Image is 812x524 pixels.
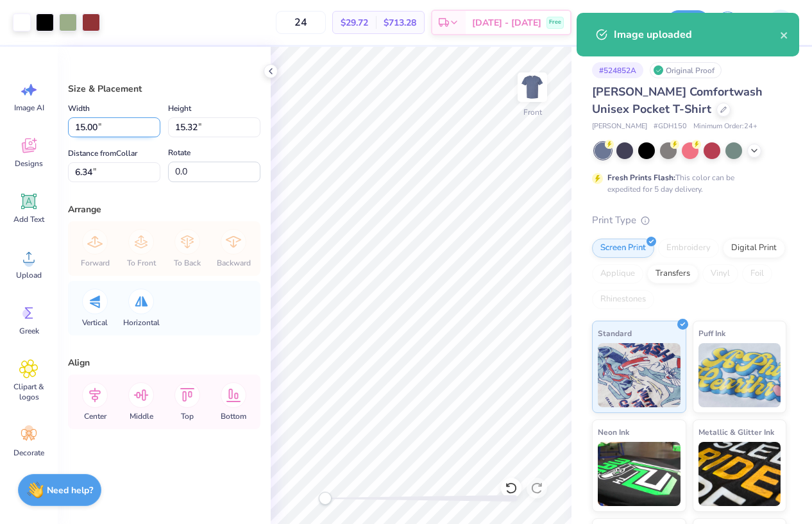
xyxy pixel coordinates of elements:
img: Puff Ink [698,343,781,407]
span: Upload [16,270,42,280]
img: Metallic & Glitter Ink [698,442,781,506]
div: Screen Print [592,239,654,258]
span: [DATE] - [DATE] [472,16,541,30]
img: Armiel John Calzada [768,10,793,35]
input: Untitled Design [597,10,660,35]
span: Designs [15,158,43,169]
span: Decorate [13,448,44,458]
label: Height [168,101,191,116]
label: Width [68,101,90,116]
span: [PERSON_NAME] Comfortwash Unisex Pocket T-Shirt [592,84,763,117]
div: # 524852A [592,62,643,78]
div: Embroidery [658,239,719,258]
div: Applique [592,264,643,283]
span: Puff Ink [698,326,725,340]
img: Standard [598,343,681,407]
div: Print Type [592,213,786,228]
span: # GDH150 [654,121,687,132]
div: Digital Print [723,239,785,258]
span: [PERSON_NAME] [592,121,647,132]
div: Align [68,356,260,369]
a: AJ [749,10,799,35]
div: Front [523,106,542,118]
div: Image uploaded [614,27,780,42]
strong: Need help? [47,484,93,496]
input: – – [276,11,326,34]
span: Standard [598,326,632,340]
div: Transfers [647,264,698,283]
div: Foil [742,264,772,283]
span: Top [181,411,194,421]
span: Middle [130,411,153,421]
span: Greek [19,326,39,336]
span: $713.28 [384,16,416,30]
div: Rhinestones [592,290,654,309]
span: Free [549,18,561,27]
div: This color can be expedited for 5 day delivery. [607,172,765,195]
span: Metallic & Glitter Ink [698,425,774,439]
div: Original Proof [650,62,722,78]
span: Clipart & logos [8,382,50,402]
label: Distance from Collar [68,146,137,161]
span: Neon Ink [598,425,629,439]
div: Accessibility label [319,492,332,505]
span: $29.72 [341,16,368,30]
span: Bottom [221,411,246,421]
span: Minimum Order: 24 + [693,121,757,132]
div: Vinyl [702,264,738,283]
strong: Fresh Prints Flash: [607,173,675,183]
span: Vertical [82,317,108,328]
div: Arrange [68,203,260,216]
label: Rotate [168,145,190,160]
div: Size & Placement [68,82,260,96]
img: Front [520,74,545,100]
span: Image AI [14,103,44,113]
span: Center [84,411,106,421]
button: close [780,27,789,42]
span: Horizontal [123,317,160,328]
img: Neon Ink [598,442,681,506]
span: Add Text [13,214,44,224]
